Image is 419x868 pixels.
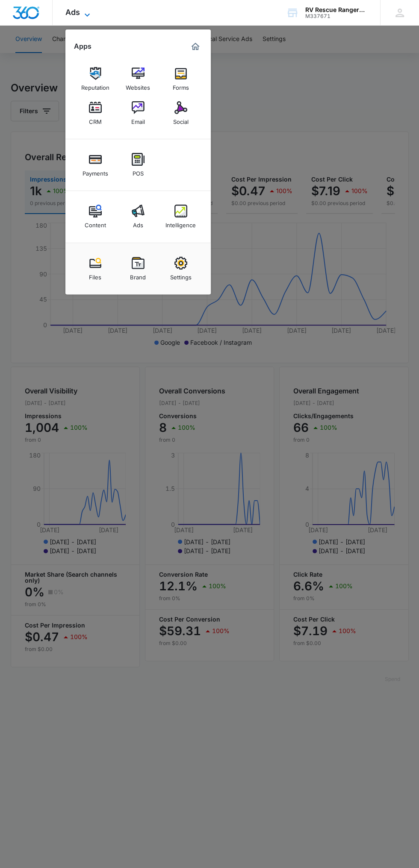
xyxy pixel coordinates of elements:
[189,40,202,53] a: Marketing 360® Dashboard
[165,200,197,233] a: Intelligence
[79,200,112,233] a: Content
[133,217,143,229] div: Ads
[131,114,145,125] div: Email
[79,252,112,285] a: Files
[83,166,108,177] div: Payments
[74,42,91,50] h2: Apps
[79,63,112,95] a: Reputation
[122,149,154,181] a: POS
[130,270,146,281] div: Brand
[85,217,106,229] div: Content
[305,13,368,19] div: account id
[170,270,192,281] div: Settings
[65,8,80,17] span: Ads
[305,6,368,13] div: account name
[173,80,189,91] div: Forms
[165,252,197,285] a: Settings
[173,114,189,125] div: Social
[122,200,154,233] a: Ads
[79,97,112,129] a: CRM
[165,97,197,129] a: Social
[165,63,197,95] a: Forms
[122,252,154,285] a: Brand
[81,80,109,91] div: Reputation
[165,217,196,229] div: Intelligence
[122,97,154,129] a: Email
[126,80,150,91] div: Websites
[122,63,154,95] a: Websites
[89,114,102,125] div: CRM
[79,149,112,181] a: Payments
[89,270,101,281] div: Files
[133,166,144,177] div: POS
